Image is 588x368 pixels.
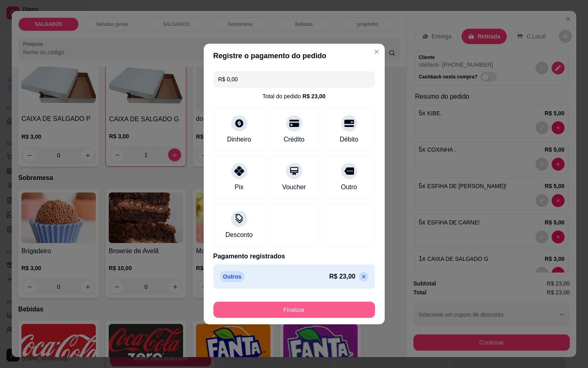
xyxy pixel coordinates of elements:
[218,71,370,87] input: Ex.: hambúrguer de cordeiro
[226,230,253,240] div: Desconto
[220,271,245,282] p: Outros
[339,135,358,144] div: Débito
[282,182,306,192] div: Voucher
[370,45,383,58] button: Close
[204,44,385,68] header: Registre o pagamento do pedido
[213,302,375,318] button: Finalizar
[227,135,251,144] div: Dinheiro
[303,92,326,100] div: R$ 23,00
[329,272,356,281] p: R$ 23,00
[213,252,375,261] p: Pagamento registrados
[284,135,305,144] div: Crédito
[263,92,326,100] div: Total do pedido
[234,182,243,192] div: Pix
[341,182,357,192] div: Outro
